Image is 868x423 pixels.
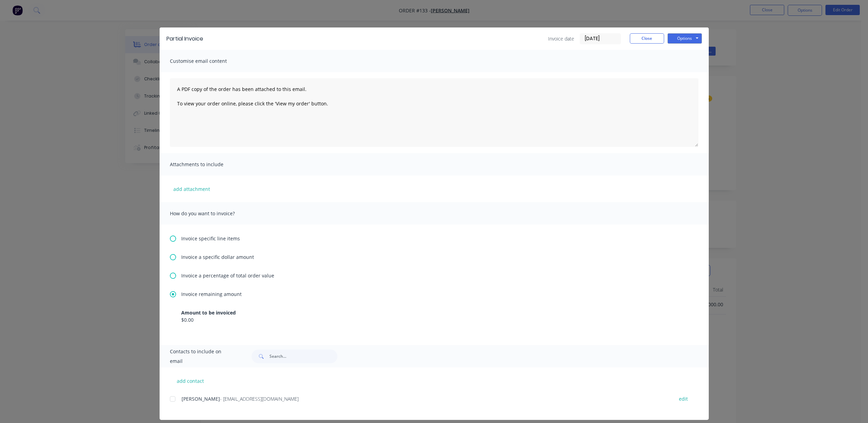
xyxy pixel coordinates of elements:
span: Invoice date [548,35,574,42]
span: Attachments to include [170,160,245,169]
span: Invoice specific line items [181,235,240,242]
div: Partial Invoice [166,35,203,43]
div: $0.00 [181,316,687,323]
button: Close [630,33,664,44]
input: Search... [269,350,337,363]
button: edit [675,394,692,403]
textarea: A PDF copy of the order has been attached to this email. To view your order online, please click ... [170,78,698,147]
button: add contact [170,376,211,386]
div: Amount to be invoiced [181,309,687,316]
button: add attachment [170,184,213,194]
span: - [EMAIL_ADDRESS][DOMAIN_NAME] [220,396,299,402]
span: How do you want to invoice? [170,209,245,218]
span: Contacts to include on email [170,347,235,366]
span: Customise email content [170,56,245,66]
button: Options [668,33,702,44]
span: Invoice a percentage of total order value [181,272,274,279]
span: [PERSON_NAME] [182,396,220,402]
span: Invoice remaining amount [181,290,242,298]
span: Invoice a specific dollar amount [181,253,254,261]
